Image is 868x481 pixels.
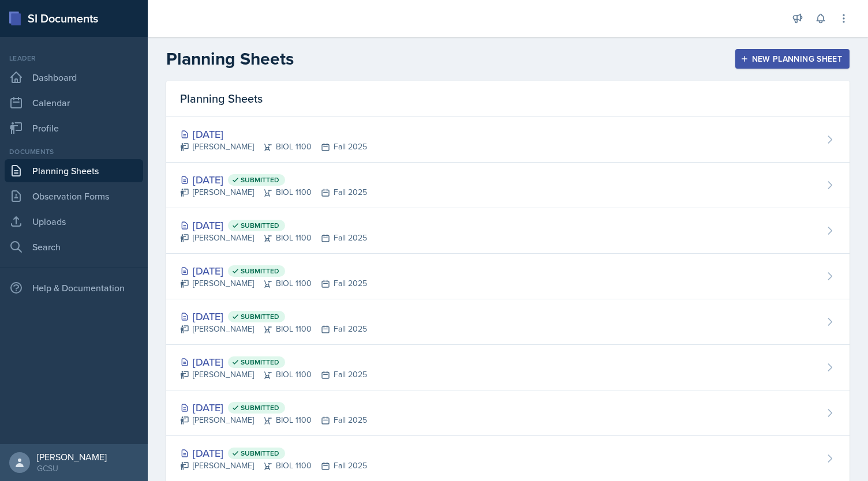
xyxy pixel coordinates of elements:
a: Uploads [5,210,143,233]
a: Observation Forms [5,185,143,208]
a: Dashboard [5,66,143,89]
div: [DATE] [180,400,367,415]
span: Submitted [241,312,279,321]
a: [DATE] [PERSON_NAME]BIOL 1100Fall 2025 [166,117,850,163]
div: [DATE] [180,126,367,142]
div: [PERSON_NAME] [37,451,107,463]
div: Leader [5,53,143,63]
a: [DATE] Submitted [PERSON_NAME]BIOL 1100Fall 2025 [166,390,850,436]
div: [PERSON_NAME] BIOL 1100 Fall 2025 [180,186,367,198]
button: New Planning Sheet [735,49,850,69]
div: [PERSON_NAME] BIOL 1100 Fall 2025 [180,460,367,472]
a: [DATE] Submitted [PERSON_NAME]BIOL 1100Fall 2025 [166,299,850,345]
div: [PERSON_NAME] BIOL 1100 Fall 2025 [180,414,367,426]
span: Submitted [241,449,279,458]
div: Help & Documentation [5,276,143,299]
div: [PERSON_NAME] BIOL 1100 Fall 2025 [180,277,367,290]
a: Profile [5,117,143,140]
span: Submitted [241,403,279,412]
span: Submitted [241,175,279,185]
a: [DATE] Submitted [PERSON_NAME]BIOL 1100Fall 2025 [166,163,850,208]
div: [PERSON_NAME] BIOL 1100 Fall 2025 [180,141,367,153]
a: Calendar [5,91,143,114]
a: Planning Sheets [5,159,143,182]
a: [DATE] Submitted [PERSON_NAME]BIOL 1100Fall 2025 [166,208,850,254]
div: [DATE] [180,445,367,461]
span: Submitted [241,221,279,230]
a: [DATE] Submitted [PERSON_NAME]BIOL 1100Fall 2025 [166,345,850,390]
div: New Planning Sheet [743,54,842,63]
a: Search [5,235,143,258]
div: [DATE] [180,263,367,279]
div: Planning Sheets [166,81,850,117]
div: GCSU [37,463,107,474]
h2: Planning Sheets [166,48,294,69]
div: Documents [5,146,143,157]
div: [PERSON_NAME] BIOL 1100 Fall 2025 [180,323,367,335]
span: Submitted [241,266,279,276]
a: [DATE] Submitted [PERSON_NAME]BIOL 1100Fall 2025 [166,254,850,299]
div: [DATE] [180,309,367,324]
div: [PERSON_NAME] BIOL 1100 Fall 2025 [180,369,367,381]
div: [DATE] [180,354,367,370]
div: [DATE] [180,172,367,187]
span: Submitted [241,358,279,367]
div: [DATE] [180,217,367,233]
div: [PERSON_NAME] BIOL 1100 Fall 2025 [180,232,367,244]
